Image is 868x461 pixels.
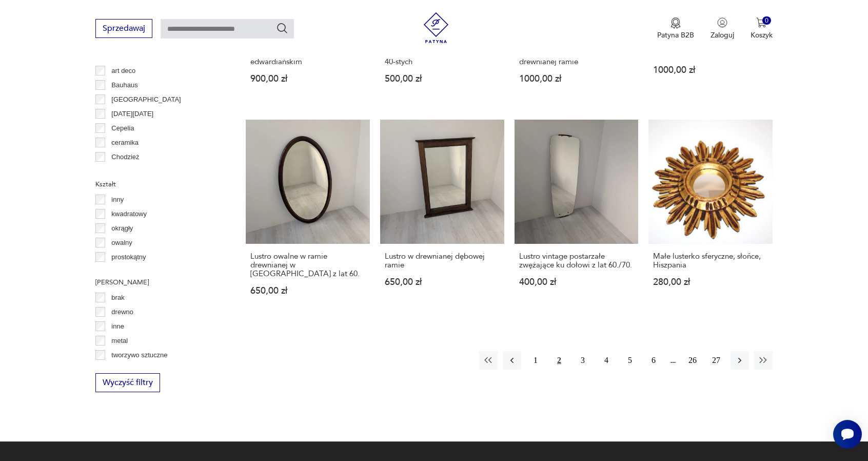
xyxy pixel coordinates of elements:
[95,179,221,190] p: Kształt
[250,49,365,66] h3: Lustro owalne dębowe w stylu edwardiańskim
[111,151,139,163] p: Chodzież
[246,120,370,315] a: Lustro owalne w ramie drewnianej w mahoniu z lat 60.Lustro owalne w ramie drewnianej w [GEOGRAPHI...
[653,278,768,286] p: 280,00 zł
[111,306,133,318] p: drewno
[111,237,132,248] p: owalny
[519,278,634,286] p: 400,00 zł
[653,252,768,270] h3: Małe lusterko sferyczne, słońce, Hiszpania
[833,420,862,449] iframe: Smartsupp widget button
[111,292,124,303] p: brak
[574,351,592,370] button: 3
[683,351,702,370] button: 26
[385,252,500,270] h3: Lustro w drewnianej dębowej ramie
[421,12,451,43] img: Patyna - sklep z meblami i dekoracjami vintage
[95,277,221,288] p: [PERSON_NAME]
[526,351,545,370] button: 1
[385,74,500,83] p: 500,00 zł
[515,120,639,315] a: Lustro vintage postarzałe zwężające ku dołowi z lat 60./70.Lustro vintage postarzałe zwężające ku...
[385,278,500,286] p: 650,00 zł
[751,30,773,40] p: Koszyk
[756,17,766,28] img: Ikona koszyka
[657,17,694,40] a: Ikona medaluPatyna B2B
[751,17,773,40] button: 0Koszyk
[621,351,639,370] button: 5
[95,19,152,38] button: Sprzedawaj
[95,26,152,33] a: Sprzedawaj
[95,373,160,392] button: Wyczyść filtry
[111,65,135,76] p: art deco
[707,351,725,370] button: 27
[111,108,153,120] p: [DATE][DATE]
[385,49,500,66] h3: Lustro w drewnianej ramie z lat 40-stych
[111,123,134,134] p: Cepelia
[519,49,634,66] h3: Antyczne lustro ścienne w drewnianej ramie
[762,16,771,25] div: 0
[519,252,634,270] h3: Lustro vintage postarzałe zwężające ku dołowi z lat 60./70.
[380,120,504,315] a: Lustro w drewnianej dębowej ramieLustro w drewnianej dębowej ramie650,00 zł
[111,194,124,205] p: inny
[111,350,167,361] p: tworzywo sztuczne
[111,137,139,148] p: ceramika
[250,286,365,295] p: 650,00 zł
[657,30,694,40] p: Patyna B2B
[597,351,616,370] button: 4
[657,17,694,40] button: Patyna B2B
[111,335,128,347] p: metal
[111,94,181,105] p: [GEOGRAPHIC_DATA]
[276,22,288,34] button: Szukaj
[711,17,734,40] button: Zaloguj
[519,74,634,83] p: 1000,00 zł
[250,252,365,278] h3: Lustro owalne w ramie drewnianej w [GEOGRAPHIC_DATA] z lat 60.
[550,351,568,370] button: 2
[653,66,768,74] p: 1000,00 zł
[648,120,773,315] a: Małe lusterko sferyczne, słońce, HiszpaniaMałe lusterko sferyczne, słońce, Hiszpania280,00 zł
[111,208,147,220] p: kwadratowy
[250,74,365,83] p: 900,00 zł
[111,252,146,263] p: prostokątny
[111,321,124,332] p: inne
[670,17,681,29] img: Ikona medalu
[644,351,663,370] button: 6
[111,223,133,234] p: okrągły
[717,17,727,28] img: Ikonka użytkownika
[111,166,137,177] p: Ćmielów
[111,80,137,91] p: Bauhaus
[711,30,734,40] p: Zaloguj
